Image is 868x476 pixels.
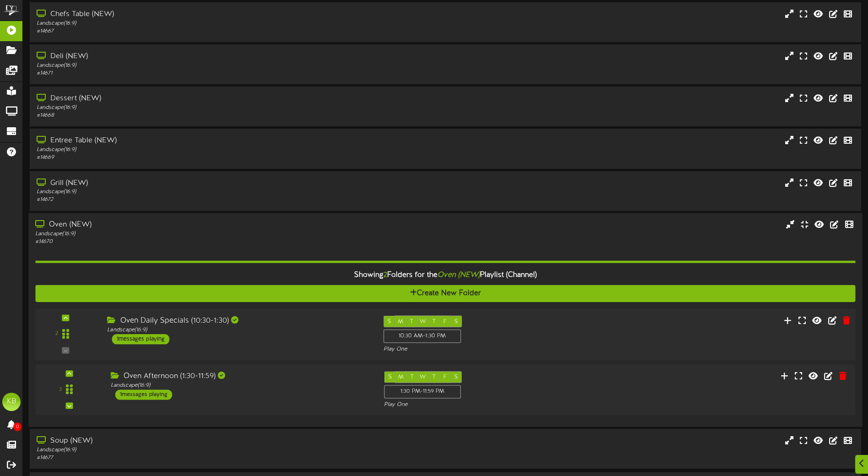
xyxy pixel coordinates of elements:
div: Landscape ( 16:9 ) [37,146,369,154]
div: Chefs Table (NEW) [37,9,369,20]
div: Landscape ( 16:9 ) [111,382,370,389]
div: Play One [384,400,575,408]
div: KB [2,393,21,411]
span: F [443,374,447,380]
span: M [398,374,404,380]
span: S [388,374,392,380]
div: 1 messages playing [115,389,172,400]
div: 1 messages playing [112,334,170,344]
div: Landscape ( 16:9 ) [37,188,369,196]
span: S [454,374,458,380]
div: Landscape ( 16:9 ) [37,20,369,27]
div: Landscape ( 16:9 ) [35,230,369,238]
div: # 14669 [37,154,369,162]
div: # 14672 [37,196,369,204]
div: Showing Folders for the Playlist (Channel) [28,265,862,285]
div: Landscape ( 16:9 ) [37,62,369,70]
span: T [410,374,414,380]
div: 10:30 AM - 1:30 PM [383,329,461,343]
span: T [432,318,436,325]
i: Oven (NEW) [437,270,480,279]
div: Oven (NEW) [35,220,369,230]
div: Oven Afternoon (1:30-11:59) [111,371,370,382]
span: S [454,318,458,325]
div: Deli (NEW) [37,51,369,62]
button: Create New Folder [35,285,855,302]
span: W [420,374,426,380]
div: Landscape ( 16:9 ) [107,326,369,334]
span: 0 [13,422,22,431]
div: # 14677 [37,454,369,462]
div: # 14667 [37,27,369,35]
span: T [432,374,436,380]
span: M [398,318,403,325]
span: 2 [383,270,387,279]
div: Entree Table (NEW) [37,135,369,146]
div: Landscape ( 16:9 ) [37,104,369,112]
div: Play One [383,345,577,353]
div: Dessert (NEW) [37,93,369,104]
span: F [443,318,447,325]
span: S [388,318,391,325]
span: T [410,318,413,325]
div: Grill (NEW) [37,178,369,189]
div: 1:30 PM - 11:59 PM [384,385,461,398]
div: Oven Daily Specials (10:30-1:30) [107,315,369,326]
div: # 14668 [37,112,369,119]
div: # 14670 [35,238,369,246]
div: Landscape ( 16:9 ) [37,446,369,454]
span: W [420,318,426,325]
div: # 14671 [37,70,369,77]
div: Soup (NEW) [37,436,369,446]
